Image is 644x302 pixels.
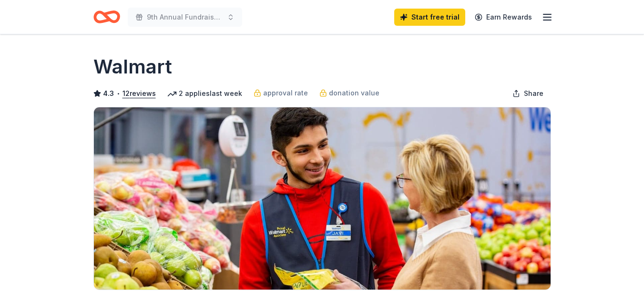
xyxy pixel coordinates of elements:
a: Earn Rewards [469,9,538,26]
div: 2 applies last week [167,88,242,99]
h1: Walmart [93,53,172,80]
a: approval rate [254,87,308,99]
a: Home [93,6,120,28]
span: • [116,90,120,97]
a: donation value [319,87,379,99]
span: Share [524,88,543,99]
img: Image for Walmart [94,107,551,290]
button: 12reviews [123,88,156,99]
span: approval rate [263,87,308,99]
span: donation value [329,87,379,99]
span: 9th Annual Fundraiser & Benevolence Event [147,11,223,23]
button: Share [505,84,551,103]
button: 9th Annual Fundraiser & Benevolence Event [128,8,242,27]
span: 4.3 [103,88,114,99]
a: Start free trial [394,9,465,26]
